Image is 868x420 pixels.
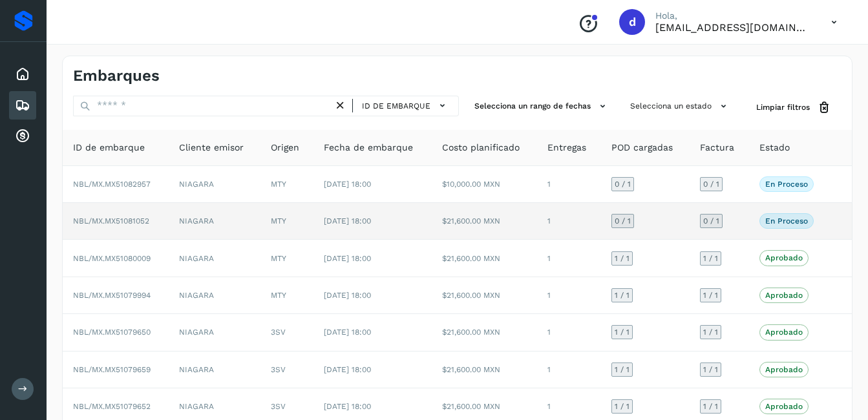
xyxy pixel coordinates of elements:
[324,180,371,189] span: [DATE] 18:00
[765,365,803,374] p: Aprobado
[615,217,631,225] span: 0 / 1
[625,96,736,117] button: Selecciona un estado
[469,96,615,117] button: Selecciona un rango de fechas
[73,141,145,154] span: ID de embarque
[655,21,810,34] p: dcordero@grupoterramex.com
[703,255,718,262] span: 1 / 1
[169,203,260,240] td: NIAGARA
[9,60,36,89] div: Inicio
[537,352,601,388] td: 1
[759,141,790,154] span: Estado
[73,291,151,300] span: NBL/MX.MX51079994
[73,402,151,411] span: NBL/MX.MX51079652
[260,203,313,240] td: MTY
[537,240,601,277] td: 1
[615,291,630,299] span: 1 / 1
[765,180,808,189] p: En proceso
[765,291,803,300] p: Aprobado
[611,141,673,154] span: POD cargadas
[324,141,413,154] span: Fecha de embarque
[358,96,453,115] button: ID de embarque
[73,180,151,189] span: NBL/MX.MX51082957
[442,141,520,154] span: Costo planificado
[169,352,260,388] td: NIAGARA
[324,402,371,411] span: [DATE] 18:00
[260,166,313,203] td: MTY
[432,277,538,314] td: $21,600.00 MXN
[260,352,313,388] td: 3SV
[700,141,734,154] span: Factura
[703,328,718,336] span: 1 / 1
[169,314,260,351] td: NIAGARA
[703,291,718,299] span: 1 / 1
[615,180,631,188] span: 0 / 1
[756,101,810,113] span: Limpiar filtros
[432,203,538,240] td: $21,600.00 MXN
[260,314,313,351] td: 3SV
[324,328,371,337] span: [DATE] 18:00
[703,403,718,410] span: 1 / 1
[703,180,719,188] span: 0 / 1
[73,67,160,85] h4: Embarques
[765,402,803,411] p: Aprobado
[324,254,371,263] span: [DATE] 18:00
[615,403,630,410] span: 1 / 1
[765,253,803,262] p: Aprobado
[432,166,538,203] td: $10,000.00 MXN
[73,216,149,226] span: NBL/MX.MX51081052
[432,352,538,388] td: $21,600.00 MXN
[537,166,601,203] td: 1
[746,96,842,120] button: Limpiar filtros
[9,91,36,120] div: Embarques
[615,255,630,262] span: 1 / 1
[537,277,601,314] td: 1
[537,314,601,351] td: 1
[324,365,371,374] span: [DATE] 18:00
[537,203,601,240] td: 1
[73,328,151,337] span: NBL/MX.MX51079650
[362,100,430,112] span: ID de embarque
[169,240,260,277] td: NIAGARA
[615,328,630,336] span: 1 / 1
[179,141,244,154] span: Cliente emisor
[432,240,538,277] td: $21,600.00 MXN
[73,254,151,263] span: NBL/MX.MX51080009
[703,366,718,373] span: 1 / 1
[703,217,719,225] span: 0 / 1
[615,366,630,373] span: 1 / 1
[547,141,586,154] span: Entregas
[271,141,299,154] span: Origen
[169,166,260,203] td: NIAGARA
[73,365,151,374] span: NBL/MX.MX51079659
[9,122,36,151] div: Cuentas por cobrar
[260,277,313,314] td: MTY
[324,216,371,226] span: [DATE] 18:00
[655,10,810,21] p: Hola,
[169,277,260,314] td: NIAGARA
[324,291,371,300] span: [DATE] 18:00
[432,314,538,351] td: $21,600.00 MXN
[765,216,808,226] p: En proceso
[765,328,803,337] p: Aprobado
[260,240,313,277] td: MTY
